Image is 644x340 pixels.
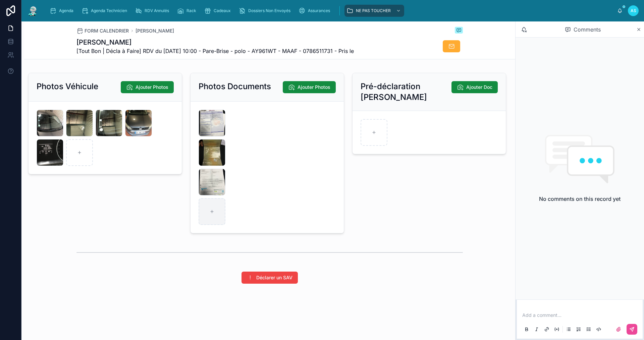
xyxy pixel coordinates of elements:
span: [Tout Bon | Décla à Faire] RDV du [DATE] 10:00 - Pare-Brise - polo - AY961WT - MAAF - 0786511731 ... [76,47,354,55]
span: Déclarer un SAV [256,274,292,281]
span: Agenda Technicien [91,8,127,13]
h1: [PERSON_NAME] [76,38,354,47]
a: RDV Annulés [133,5,174,17]
button: Ajouter Photos [121,81,174,93]
span: Rack [186,8,196,13]
h2: No comments on this record yet [539,195,621,203]
div: scrollable content [44,3,617,18]
span: Assurances [308,8,330,13]
h2: Photos Documents [199,81,271,92]
h2: Pré-déclaration [PERSON_NAME] [361,81,451,103]
span: Agenda [59,8,73,13]
a: Rack [175,5,201,17]
img: App logo [27,5,39,16]
a: [PERSON_NAME] [136,27,174,34]
span: Ajouter Photos [298,84,330,91]
span: RDV Annulés [145,8,169,13]
span: Ajouter Doc [466,84,492,91]
button: Déclarer un SAV [241,272,298,284]
button: Ajouter Doc [451,81,498,93]
h2: Photos Véhicule [37,81,98,92]
span: NE PAS TOUCHER [356,8,391,13]
span: FORM CALENDRIER [85,27,129,34]
span: Cadeaux [214,8,231,13]
button: Ajouter Photos [283,81,336,93]
a: Agenda Technicien [79,5,132,17]
span: Dossiers Non Envoyés [248,8,290,13]
span: Comments [574,25,601,34]
a: Dossiers Non Envoyés [237,5,295,17]
a: FORM CALENDRIER [76,27,129,34]
a: NE PAS TOUCHER [344,5,404,17]
span: Ajouter Photos [136,84,168,91]
a: Agenda [48,5,78,17]
span: AS [631,8,636,13]
a: Cadeaux [202,5,235,17]
a: Assurances [297,5,335,17]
